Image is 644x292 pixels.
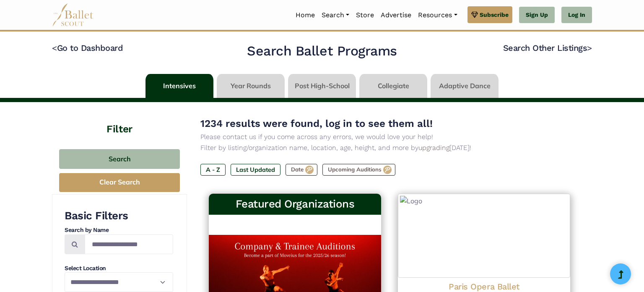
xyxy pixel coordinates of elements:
[519,7,555,24] a: Sign Up
[415,6,460,24] a: Resources
[216,197,374,211] h3: Featured Organizations
[503,43,592,53] a: Search Other Listings>
[231,164,280,176] label: Last Updated
[59,149,180,169] button: Search
[322,164,395,176] label: Upcoming Auditions
[587,42,592,53] code: >
[467,6,512,23] a: Subscribe
[247,42,397,60] h2: Search Ballet Programs
[144,74,215,98] li: Intensives
[52,42,57,53] code: <
[286,164,317,176] label: Date
[200,142,579,153] p: Filter by listing/organization name, location, age, height, and more by [DATE]!
[200,132,579,142] p: Please contact us if you come across any errors, we would love your help!
[65,209,173,223] h3: Basic Filters
[65,226,173,234] h4: Search by Name
[480,10,509,19] span: Subscribe
[358,74,429,98] li: Collegiate
[471,10,478,19] img: gem.svg
[318,6,353,24] a: Search
[65,264,173,273] h4: Select Location
[353,6,377,24] a: Store
[200,164,226,176] label: A - Z
[85,234,173,254] input: Search by names...
[52,43,123,53] a: <Go to Dashboard
[292,6,318,24] a: Home
[286,74,358,98] li: Post High-School
[200,118,433,129] span: 1234 results were found, log in to see them all!
[429,74,500,98] li: Adaptive Dance
[52,102,187,137] h4: Filter
[418,144,449,152] a: upgrading
[398,194,570,278] img: Logo
[377,6,415,24] a: Advertise
[561,7,592,24] a: Log In
[405,281,563,292] h4: Paris Opera Ballet
[215,74,286,98] li: Year Rounds
[59,173,180,192] button: Clear Search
